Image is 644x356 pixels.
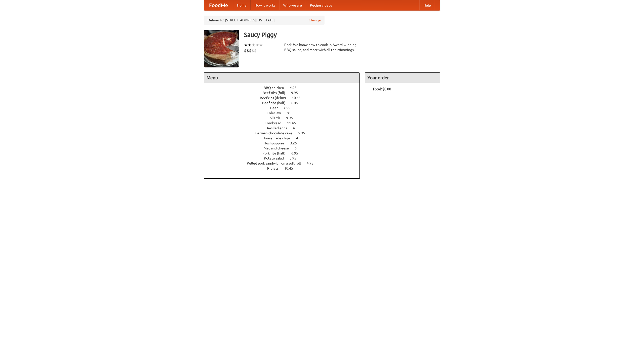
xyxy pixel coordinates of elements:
span: Beef ribs (delux) [260,96,291,100]
a: Beef ribs (half) 6.45 [262,101,307,105]
a: Devilled eggs 4 [265,126,304,130]
span: 4.95 [307,161,318,165]
span: Collards [267,116,285,120]
li: $ [252,48,254,53]
span: 11.45 [287,121,301,125]
li: $ [249,48,252,53]
li: ★ [259,42,263,48]
a: Potato salad 3.95 [264,156,306,160]
a: Help [419,0,435,10]
div: Pork. We know how to cook it. Award-winning BBQ sauce, and meat with all the trimmings. [284,42,360,52]
a: Coleslaw 8.95 [267,111,303,115]
li: ★ [255,42,259,48]
span: Pork ribs (half) [262,151,291,155]
a: FoodMe [204,0,233,10]
a: Hushpuppies 3.25 [264,141,306,145]
a: Beef ribs (full) 9.95 [263,91,307,95]
li: $ [247,48,249,53]
a: Collards 9.95 [267,116,302,120]
a: German chocolate cake 5.95 [255,131,314,135]
span: Beef ribs (full) [263,91,290,95]
li: ★ [252,42,255,48]
span: 4 [293,126,300,130]
a: Pork ribs (half) 6.95 [262,151,307,155]
h4: Menu [204,73,359,83]
h4: Your order [365,73,440,83]
a: Pulled pork sandwich on a soft roll 4.95 [247,161,323,165]
b: Total: $0.00 [373,87,391,91]
a: Home [233,0,251,10]
span: 7.55 [284,106,295,110]
span: Beef ribs (half) [262,101,291,105]
a: Housemade chips 4 [262,136,307,140]
div: Deliver to: [STREET_ADDRESS][US_STATE] [204,16,325,25]
span: BBQ chicken [264,86,289,90]
a: Mac and cheese 6 [264,146,306,150]
span: 6 [295,146,302,150]
li: $ [244,48,247,53]
span: 10.45 [292,96,306,100]
a: BBQ chicken 4.95 [264,86,306,90]
span: Cornbread [265,121,286,125]
span: 9.95 [286,116,298,120]
span: 5.95 [298,131,310,135]
span: Hushpuppies [264,141,289,145]
span: Beer [270,106,283,110]
span: 4 [296,136,303,140]
li: ★ [248,42,252,48]
span: 6.95 [291,151,303,155]
a: Cornbread 11.45 [265,121,305,125]
a: Beer 7.55 [270,106,300,110]
span: 3.25 [290,141,302,145]
a: Who we are [279,0,306,10]
span: German chocolate cake [255,131,297,135]
img: angular.jpg [204,30,239,67]
a: Change [309,18,321,23]
span: 6.45 [291,101,303,105]
span: Potato salad [264,156,289,160]
span: Coleslaw [267,111,286,115]
span: 4.95 [290,86,302,90]
a: Beef ribs (delux) 10.45 [260,96,310,100]
span: Housemade chips [262,136,295,140]
li: ★ [244,42,248,48]
span: Riblets [267,166,284,170]
a: Riblets 10.45 [267,166,302,170]
li: $ [254,48,257,53]
span: 10.45 [284,166,298,170]
span: Pulled pork sandwich on a soft roll [247,161,306,165]
a: Recipe videos [306,0,336,10]
span: 8.95 [287,111,299,115]
span: Devilled eggs [265,126,292,130]
span: 3.95 [290,156,301,160]
span: 9.95 [291,91,303,95]
h3: Saucy Piggy [244,30,440,40]
a: How it works [251,0,279,10]
span: Mac and cheese [264,146,294,150]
